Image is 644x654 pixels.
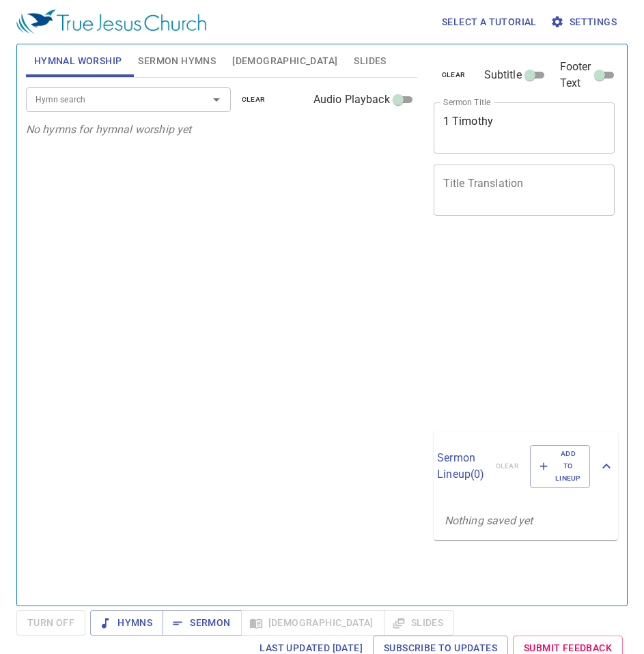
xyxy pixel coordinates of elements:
[207,90,226,109] button: Open
[232,53,337,70] span: [DEMOGRAPHIC_DATA]
[428,230,580,426] iframe: from-child
[530,445,590,488] button: Add to Lineup
[539,448,581,485] span: Add to Lineup
[445,514,533,527] i: Nothing saved yet
[560,59,591,91] span: Footer Text
[16,10,206,34] img: True Jesus Church
[242,94,266,106] span: clear
[434,431,618,502] div: Sermon Lineup(0)clearAdd to Lineup
[436,10,542,35] button: Select a tutorial
[101,614,152,631] span: Hymns
[548,10,622,35] button: Settings
[553,14,617,31] span: Settings
[434,67,474,83] button: clear
[34,53,122,70] span: Hymnal Worship
[442,69,466,81] span: clear
[26,123,192,136] i: No hymns for hymnal worship yet
[163,610,241,636] button: Sermon
[90,610,163,636] button: Hymns
[443,115,606,141] textarea: 1 Timothy
[437,450,484,483] p: Sermon Lineup ( 0 )
[484,67,522,83] span: Subtitle
[442,14,537,31] span: Select a tutorial
[138,53,216,70] span: Sermon Hymns
[234,91,274,108] button: clear
[313,91,390,108] span: Audio Playback
[173,614,230,631] span: Sermon
[354,53,386,70] span: Slides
